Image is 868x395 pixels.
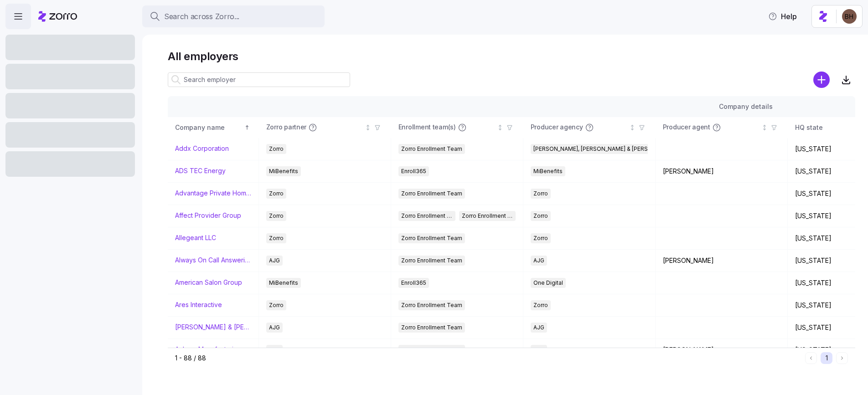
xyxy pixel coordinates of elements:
button: Next page [836,352,848,364]
span: Enrollment team(s) [398,123,456,132]
th: Enrollment team(s)Not sorted [391,117,523,138]
a: Addx Corporation [175,144,229,154]
span: Zorro Enrollment Experts [462,211,513,221]
div: Sorted ascending [244,124,250,131]
span: Zorro [269,233,284,243]
span: Zorro Enrollment Team [401,211,453,221]
span: Zorro Enrollment Team [401,189,462,199]
td: [PERSON_NAME] [656,160,788,183]
span: Zorro [533,300,548,310]
span: Zorro Enrollment Team [401,323,462,333]
a: [PERSON_NAME] & [PERSON_NAME]'s [175,323,251,332]
span: Producer agent [663,123,710,132]
span: Enroll365 [401,278,426,288]
span: Zorro Enrollment Team [401,256,462,266]
button: Previous page [805,352,817,364]
img: c3c218ad70e66eeb89914ccc98a2927c [842,9,857,24]
span: Zorro Enrollment Team [401,345,462,355]
span: Zorro [269,300,284,310]
th: Producer agentNot sorted [656,117,788,138]
span: Zorro Enrollment Team [401,144,462,154]
input: Search employer [168,72,350,87]
div: Not sorted [629,124,635,131]
span: Zorro [533,211,548,221]
span: AJG [533,256,544,266]
a: American Salon Group [175,278,242,287]
span: Producer agency [531,123,583,132]
a: Ares Interactive [175,301,222,310]
span: Zorro [533,233,548,243]
span: Zorro [269,211,284,221]
span: Zorro [533,189,548,199]
div: Not sorted [497,124,503,131]
th: Company nameSorted ascending [168,117,259,138]
th: Producer agencyNot sorted [523,117,656,138]
span: Search across Zorro... [164,11,239,22]
span: Zorro partner [266,123,306,132]
button: Search across Zorro... [142,5,325,27]
a: Auburn Manufacturing [175,345,241,354]
span: AJG [533,323,544,333]
span: AJG [269,256,280,266]
span: MiBenefits [269,166,298,176]
div: Company name [175,123,243,133]
div: Not sorted [761,124,768,131]
td: [PERSON_NAME] [656,250,788,272]
button: Help [761,7,804,26]
a: ADS TEC Energy [175,167,226,176]
span: Zorro [269,189,284,199]
span: [PERSON_NAME], [PERSON_NAME] & [PERSON_NAME] [533,144,677,154]
span: Enroll365 [401,166,426,176]
span: Help [768,11,797,22]
span: Zorro Enrollment Team [401,300,462,310]
a: Advantage Private Home Care [175,189,251,198]
td: [PERSON_NAME] [656,339,788,361]
span: AJG [533,345,544,355]
span: Zorro Enrollment Team [401,233,462,243]
div: Not sorted [365,124,371,131]
span: AJG [269,345,280,355]
span: AJG [269,323,280,333]
th: Zorro partnerNot sorted [259,117,391,138]
span: Zorro [269,144,284,154]
a: Always On Call Answering Service [175,256,251,265]
svg: add icon [813,72,830,88]
span: One Digital [533,278,563,288]
a: Affect Provider Group [175,211,241,221]
h1: All employers [168,49,855,63]
span: MiBenefits [533,166,563,176]
span: MiBenefits [269,278,298,288]
div: 1 - 88 / 88 [175,354,801,363]
button: 1 [821,352,832,364]
a: Allegeant LLC [175,234,216,243]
